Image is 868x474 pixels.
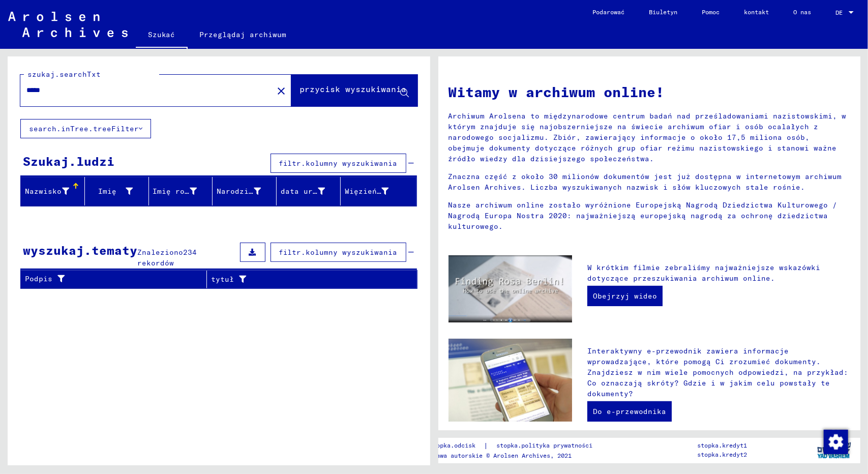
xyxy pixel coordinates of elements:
[698,451,747,458] font: stopka.kredyt2
[448,83,665,101] font: Witamy w archiwum online!
[448,255,572,322] img: video.jpg
[136,22,188,49] a: Szukać
[593,291,657,301] font: Obejrzyj wideo
[835,9,843,16] font: DE
[448,339,572,422] img: eguide.jpg
[217,187,258,196] font: Narodziny
[341,177,416,205] mat-header-cell: Więzień nr
[271,243,406,262] button: filtr.kolumny wyszukiwania
[793,8,811,16] font: O nas
[593,407,666,416] font: Do e-przewodnika
[23,243,137,258] font: wyszukaj.tematy
[484,441,488,450] font: |
[211,271,404,287] div: tytuł
[211,275,234,284] font: tytuł
[300,84,407,94] font: przycisk wyszukiwania
[275,85,287,97] mat-icon: close
[587,401,672,422] a: Do e-przewodnika
[213,177,277,205] mat-header-cell: Narodziny
[29,124,139,133] font: search.inTree.treeFilter
[200,30,287,39] font: Przeglądaj archiwum
[815,437,853,463] img: yv_logo.png
[25,271,206,287] div: Podpis
[649,8,677,16] font: Biuletyn
[345,183,404,199] div: Więzień nr
[8,12,128,37] img: Arolsen_neg.svg
[148,30,175,39] font: Szukać
[698,441,747,449] font: stopka.kredyt1
[279,248,398,257] font: filtr.kolumny wyszukiwania
[89,183,148,199] div: Imię
[291,75,417,106] button: przycisk wyszukiwania
[824,430,848,454] img: Zmiana zgody
[153,187,203,196] font: Imię rodowe
[23,154,114,169] font: Szukaj.ludzi
[277,177,341,205] mat-header-cell: data urodzenia
[281,183,340,199] div: data urodzenia
[25,274,52,283] font: Podpis
[429,440,484,451] a: stopka.odcisk
[153,183,213,199] div: Imię rodowe
[587,346,848,398] font: Interaktywny e-przewodnik zawiera informacje wprowadzające, które pomogą Ci zrozumieć dokumenty. ...
[98,187,116,196] font: Imię
[702,8,720,16] font: Pomoc
[281,187,345,196] font: data urodzenia
[217,183,276,199] div: Narodziny
[25,183,84,199] div: Nazwisko
[25,187,62,196] font: Nazwisko
[20,119,151,138] button: search.inTree.treeFilter
[429,441,475,449] font: stopka.odcisk
[149,177,213,205] mat-header-cell: Imię rodowe
[137,248,197,268] font: 234 rekordów
[21,177,85,205] mat-header-cell: Nazwisko
[448,172,842,192] font: Znaczna część z około 30 milionów dokumentów jest już dostępna w internetowym archiwum Arolsen Ar...
[271,154,406,173] button: filtr.kolumny wyszukiwania
[345,187,391,196] font: Więzień nr
[744,8,769,16] font: kontakt
[496,441,592,449] font: stopka.polityka prywatności
[587,263,820,283] font: W krótkim filmie zebraliśmy najważniejsze wskazówki dotyczące przeszukiwania archiwum online.
[85,177,149,205] mat-header-cell: Imię
[448,200,837,231] font: Nasze archiwum online zostało wyróżnione Europejską Nagrodą Dziedzictwa Kulturowego / Nagrodą Eur...
[488,440,605,451] a: stopka.polityka prywatności
[429,452,572,459] font: Prawa autorskie © Arolsen Archives, 2021
[448,111,847,163] font: Archiwum Arolsena to międzynarodowe centrum badań nad prześladowaniami nazistowskimi, w którym zn...
[27,70,101,79] font: szukaj.searchTxt
[271,80,291,101] button: Jasne
[587,286,663,306] a: Obejrzyj wideo
[592,8,624,16] font: Podarować
[137,248,183,257] font: Znaleziono
[188,22,299,47] a: Przeglądaj archiwum
[279,159,398,168] font: filtr.kolumny wyszukiwania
